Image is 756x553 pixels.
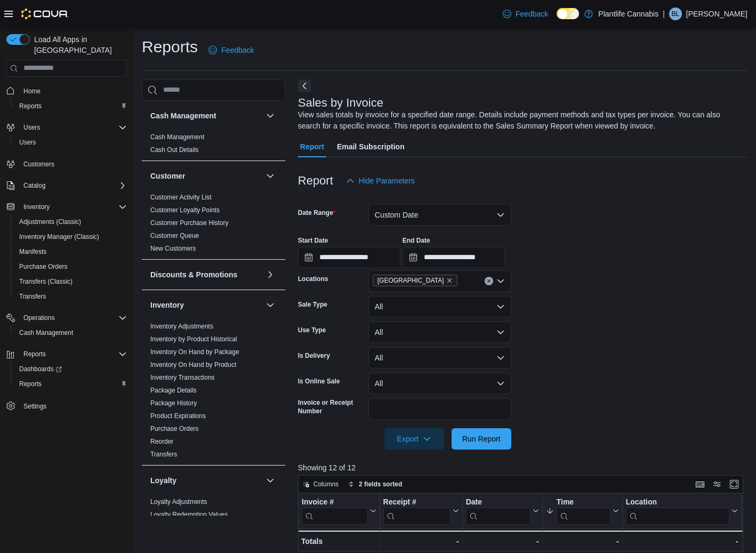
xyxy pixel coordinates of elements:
[302,497,368,524] div: Invoice #
[15,363,66,375] a: Dashboards
[150,245,196,252] a: New Customers
[711,478,723,491] button: Display options
[728,478,741,491] button: Enter fullscreen
[368,322,511,343] button: All
[15,100,127,113] span: Reports
[557,497,610,507] div: Time
[150,399,197,407] span: Package History
[150,412,206,420] span: Product Expirations
[142,495,285,525] div: Loyalty
[150,386,197,395] span: Package Details
[19,348,50,360] button: Reports
[2,347,131,362] button: Reports
[19,292,46,301] span: Transfers
[150,206,220,214] a: Customer Loyalty Points
[150,146,199,154] a: Cash Out Details
[150,110,262,121] button: Cash Management
[19,218,81,226] span: Adjustments (Classic)
[359,480,402,488] span: 2 fields sorted
[626,497,730,507] div: Location
[150,133,204,141] span: Cash Management
[15,136,40,149] a: Users
[150,348,239,356] span: Inventory On Hand by Package
[19,201,54,213] button: Inventory
[298,462,747,473] p: Showing 12 of 12
[15,136,127,149] span: Users
[150,206,220,214] span: Customer Loyalty Points
[23,350,46,358] span: Reports
[2,178,131,193] button: Catalog
[377,275,444,286] span: [GEOGRAPHIC_DATA]
[19,121,127,134] span: Users
[626,497,730,524] div: Location
[337,136,405,157] span: Email Subscription
[15,378,46,390] a: Reports
[15,215,127,228] span: Adjustments (Classic)
[298,351,330,360] label: Is Delivery
[19,365,62,373] span: Dashboards
[2,120,131,135] button: Users
[23,314,55,322] span: Operations
[384,428,444,450] button: Export
[19,380,42,388] span: Reports
[626,497,738,524] button: Location
[373,275,457,286] span: Calgary - University District
[19,102,42,110] span: Reports
[19,277,73,286] span: Transfers (Classic)
[557,8,579,19] input: Dark Mode
[403,247,505,268] input: Press the down key to open a popover containing a calendar.
[11,289,131,304] button: Transfers
[264,474,277,487] button: Loyalty
[150,219,229,227] a: Customer Purchase History
[11,376,131,391] button: Reports
[150,300,262,310] button: Inventory
[150,498,207,506] a: Loyalty Adjustments
[23,203,50,211] span: Inventory
[485,277,493,285] button: Clear input
[23,123,40,132] span: Users
[516,9,548,19] span: Feedback
[150,360,236,369] span: Inventory On Hand by Product
[221,45,254,55] span: Feedback
[298,109,742,132] div: View sales totals by invoice for a specified date range. Details include payment methods and tax ...
[19,400,51,413] a: Settings
[298,300,327,309] label: Sale Type
[15,230,127,243] span: Inventory Manager (Classic)
[299,478,343,491] button: Columns
[19,247,46,256] span: Manifests
[19,179,127,192] span: Catalog
[15,100,46,113] a: Reports
[466,497,530,507] div: Date
[557,497,610,524] div: Time
[264,268,277,281] button: Discounts & Promotions
[19,85,45,98] a: Home
[11,229,131,244] button: Inventory Manager (Classic)
[15,245,127,258] span: Manifests
[298,209,336,217] label: Date Range
[19,262,68,271] span: Purchase Orders
[150,424,199,433] span: Purchase Orders
[302,497,376,524] button: Invoice #
[19,399,127,412] span: Settings
[142,131,285,161] div: Cash Management
[19,311,127,324] span: Operations
[150,510,228,519] span: Loyalty Redemption Values
[2,83,131,99] button: Home
[150,269,237,280] h3: Discounts & Promotions
[21,9,69,19] img: Cova
[150,348,239,356] a: Inventory On Hand by Package
[11,244,131,259] button: Manifests
[19,328,73,337] span: Cash Management
[150,451,177,458] a: Transfers
[150,475,262,486] button: Loyalty
[2,199,131,214] button: Inventory
[298,97,383,109] h3: Sales by Invoice
[15,326,77,339] a: Cash Management
[19,121,44,134] button: Users
[150,146,199,154] span: Cash Out Details
[368,296,511,317] button: All
[150,498,207,506] span: Loyalty Adjustments
[313,480,339,488] span: Columns
[300,136,324,157] span: Report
